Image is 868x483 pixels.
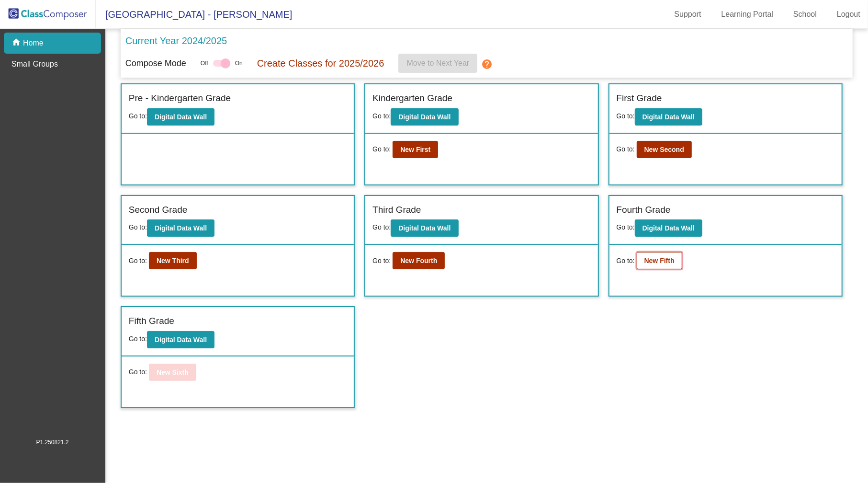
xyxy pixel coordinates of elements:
span: Go to: [129,112,147,120]
b: New Sixth [157,368,189,376]
label: First Grade [617,92,662,105]
b: New Third [157,257,189,264]
b: New Fourth [400,257,437,264]
b: New First [400,146,430,153]
span: Go to: [372,112,391,120]
b: Digital Data Wall [643,224,695,232]
button: Digital Data Wall [635,219,702,237]
b: Digital Data Wall [643,113,695,121]
p: Small Groups [11,58,58,70]
span: Move to Next Year [407,59,470,67]
label: Fourth Grade [617,203,671,217]
button: New Fifth [637,252,682,269]
button: Digital Data Wall [147,331,214,348]
button: New Sixth [149,364,196,381]
b: Digital Data Wall [398,113,451,121]
button: Digital Data Wall [391,108,458,126]
b: New Second [644,146,684,153]
a: School [786,7,824,22]
span: Go to: [129,335,147,343]
label: Third Grade [372,203,421,217]
button: Digital Data Wall [635,108,702,126]
button: New Third [149,252,197,269]
mat-icon: home [11,37,23,49]
a: Support [667,7,709,22]
b: Digital Data Wall [398,224,451,232]
span: [GEOGRAPHIC_DATA] - [PERSON_NAME] [96,7,292,22]
span: Go to: [372,144,391,154]
label: Fifth Grade [129,314,174,328]
button: Digital Data Wall [147,219,214,237]
p: Current Year 2024/2025 [125,34,227,48]
button: New Fourth [393,252,445,269]
button: Digital Data Wall [147,108,214,126]
button: Move to Next Year [398,54,477,73]
span: Go to: [372,223,391,231]
span: Go to: [129,223,147,231]
span: Go to: [372,256,391,266]
b: Digital Data Wall [155,336,207,344]
label: Kindergarten Grade [372,92,452,105]
b: New Fifth [644,257,675,264]
span: On [235,59,243,68]
b: Digital Data Wall [155,224,207,232]
p: Compose Mode [125,57,186,70]
button: New Second [637,141,692,158]
span: Go to: [617,223,635,231]
button: Digital Data Wall [391,219,458,237]
b: Digital Data Wall [155,113,207,121]
a: Learning Portal [714,7,781,22]
label: Second Grade [129,203,188,217]
a: Logout [829,7,868,22]
span: Go to: [617,112,635,120]
mat-icon: help [481,58,493,70]
span: Go to: [617,256,635,266]
span: Go to: [617,144,635,154]
p: Home [23,37,44,49]
span: Off [201,59,208,68]
span: Go to: [129,367,147,377]
span: Go to: [129,256,147,266]
button: New First [393,141,438,158]
label: Pre - Kindergarten Grade [129,92,231,105]
p: Create Classes for 2025/2026 [257,56,384,70]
